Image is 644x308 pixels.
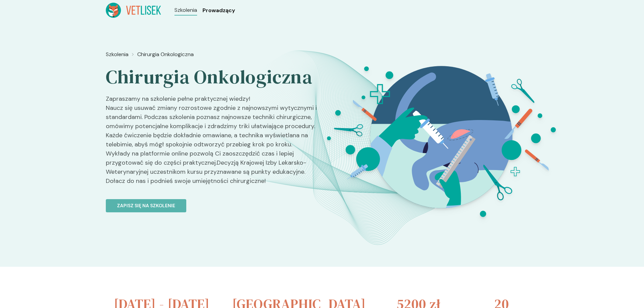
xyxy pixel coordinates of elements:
button: Zapisz się na szkolenie [106,199,186,212]
a: Chirurgia Onkologiczna [137,50,194,58]
a: Szkolenia [106,50,128,58]
a: Szkolenia [174,6,197,14]
img: ZpbL5B5LeNNTxNpG_ChiruOnko_BT.svg [321,48,561,228]
p: Zapisz się na szkolenie [117,202,175,209]
a: Zapisz się na szkolenie [106,191,317,212]
a: Prowadzący [202,6,235,15]
p: Zapraszamy na szkolenie pełne praktycznej wiedzy! Naucz się usuwać zmiany rozrostowe zgodnie z na... [106,94,317,191]
h2: Chirurgia Onkologiczna [106,65,317,89]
